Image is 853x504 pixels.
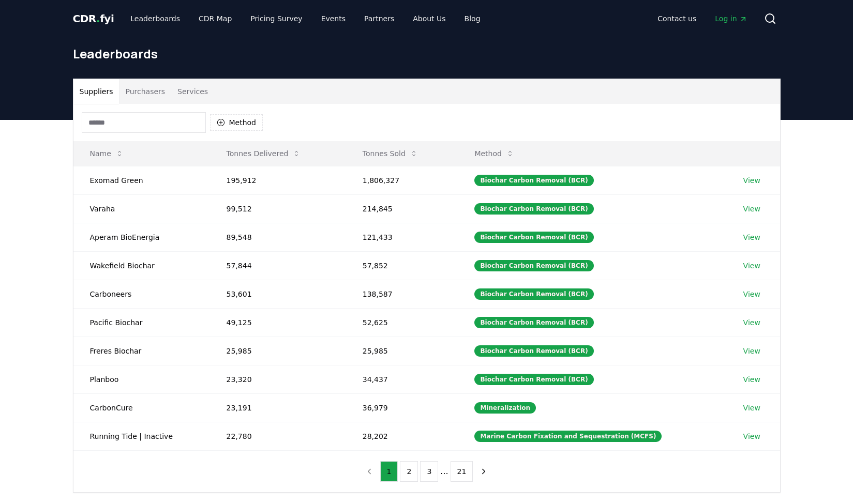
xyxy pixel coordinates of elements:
td: 23,191 [210,393,346,422]
div: Marine Carbon Fixation and Sequestration (MCFS) [474,431,662,442]
div: Biochar Carbon Removal (BCR) [474,288,593,300]
a: Blog [456,9,489,28]
span: Log in [715,13,747,24]
td: 49,125 [210,308,346,337]
a: View [743,289,760,299]
button: 21 [451,461,473,482]
button: next page [475,461,492,482]
td: Exomad Green [73,166,210,194]
div: Biochar Carbon Removal (BCR) [474,232,593,243]
button: 3 [420,461,438,482]
td: 53,601 [210,280,346,308]
td: 23,320 [210,365,346,393]
td: 195,912 [210,166,346,194]
div: Biochar Carbon Removal (BCR) [474,175,593,186]
td: 214,845 [346,194,458,223]
a: Partners [356,9,402,28]
td: Aperam BioEnergia [73,223,210,251]
div: Biochar Carbon Removal (BCR) [474,203,593,215]
td: 57,852 [346,251,458,280]
div: Biochar Carbon Removal (BCR) [474,374,593,385]
div: Biochar Carbon Removal (BCR) [474,317,593,328]
nav: Main [122,9,488,28]
td: Planboo [73,365,210,393]
a: About Us [405,9,454,28]
a: CDR Map [190,9,240,28]
button: Name [82,143,132,164]
td: 57,844 [210,251,346,280]
td: 138,587 [346,280,458,308]
h1: Leaderboards [73,45,781,62]
a: View [743,403,760,413]
td: 1,806,327 [346,166,458,194]
li: ... [440,465,448,478]
div: Mineralization [474,402,536,414]
button: Purchasers [119,79,171,104]
td: Pacific Biochar [73,308,210,337]
a: Log in [707,9,755,28]
td: 25,985 [346,337,458,365]
td: 89,548 [210,223,346,251]
a: Contact us [649,9,705,28]
a: Events [313,9,354,28]
a: View [743,374,760,385]
button: 1 [380,461,398,482]
td: Wakefield Biochar [73,251,210,280]
a: CDR.fyi [73,11,114,26]
span: . [96,12,100,25]
a: View [743,175,760,186]
a: View [743,346,760,356]
div: Biochar Carbon Removal (BCR) [474,345,593,357]
a: View [743,431,760,441]
td: 28,202 [346,422,458,450]
div: Biochar Carbon Removal (BCR) [474,260,593,271]
td: 99,512 [210,194,346,223]
button: Tonnes Sold [354,143,426,164]
td: 34,437 [346,365,458,393]
td: 25,985 [210,337,346,365]
td: 121,433 [346,223,458,251]
button: Services [171,79,214,104]
button: Suppliers [73,79,119,104]
td: 36,979 [346,393,458,422]
td: 22,780 [210,422,346,450]
a: Pricing Survey [242,9,310,28]
a: View [743,317,760,328]
a: View [743,204,760,214]
a: View [743,232,760,242]
a: View [743,261,760,271]
a: Leaderboards [122,9,188,28]
span: CDR fyi [73,12,114,25]
button: Method [210,114,263,131]
td: Running Tide | Inactive [73,422,210,450]
button: 2 [400,461,418,482]
td: Varaha [73,194,210,223]
td: Carboneers [73,280,210,308]
td: 52,625 [346,308,458,337]
nav: Main [649,9,755,28]
button: Tonnes Delivered [218,143,309,164]
td: CarbonCure [73,393,210,422]
button: Method [466,143,522,164]
td: Freres Biochar [73,337,210,365]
